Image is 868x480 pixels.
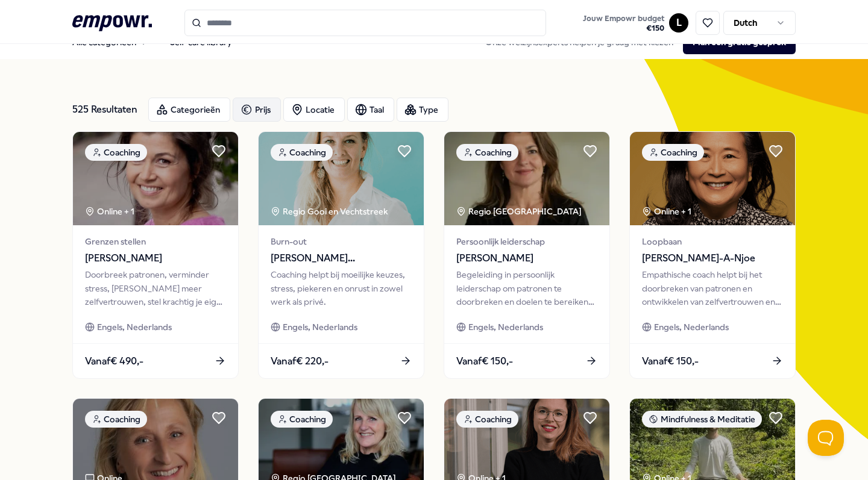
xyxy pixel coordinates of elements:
[271,268,412,308] div: Coaching helpt bij moeilijke keuzes, stress, piekeren en onrust in zowel werk als privé.
[258,131,424,379] a: package imageCoachingRegio Gooi en Vechtstreek Burn-out[PERSON_NAME][GEOGRAPHIC_DATA]Coaching hel...
[444,132,609,225] img: package image
[642,205,691,218] div: Online + 1
[271,235,412,248] span: Burn-out
[642,268,783,308] div: Empathische coach helpt bij het doorbreken van patronen en ontwikkelen van zelfvertrouwen en inne...
[642,251,783,266] span: [PERSON_NAME]-A-Njoe
[85,144,147,161] div: Coaching
[72,98,139,122] div: 525 Resultaten
[456,251,597,266] span: [PERSON_NAME]
[271,354,329,369] span: Vanaf € 220,-
[456,268,597,308] div: Begeleiding in persoonlijk leiderschap om patronen te doorbreken en doelen te bereiken via bewust...
[397,98,448,122] button: Type
[669,13,688,33] button: L
[583,14,664,23] span: Jouw Empowr budget
[97,320,172,334] span: Engels, Nederlands
[630,132,795,225] img: package image
[642,411,762,428] div: Mindfulness & Meditatie
[85,354,143,369] span: Vanaf € 490,-
[271,144,333,161] div: Coaching
[578,10,669,36] a: Jouw Empowr budget€150
[468,320,543,334] span: Engels, Nederlands
[73,132,238,225] img: package image
[85,268,226,308] div: Doorbreek patronen, verminder stress, [PERSON_NAME] meer zelfvertrouwen, stel krachtig je eigen g...
[85,205,134,218] div: Online + 1
[72,131,239,379] a: package imageCoachingOnline + 1Grenzen stellen[PERSON_NAME]Doorbreek patronen, verminder stress, ...
[184,10,546,36] input: Search for products, categories or subcategories
[642,144,704,161] div: Coaching
[456,354,513,369] span: Vanaf € 150,-
[629,131,796,379] a: package imageCoachingOnline + 1Loopbaan[PERSON_NAME]-A-NjoeEmpathische coach helpt bij het doorbr...
[642,235,783,248] span: Loopbaan
[233,98,281,122] button: Prijs
[85,251,226,266] span: [PERSON_NAME]
[456,205,583,218] div: Regio [GEOGRAPHIC_DATA]
[642,354,699,369] span: Vanaf € 150,-
[148,98,230,122] button: Categorieën
[271,251,412,266] span: [PERSON_NAME][GEOGRAPHIC_DATA]
[283,320,357,334] span: Engels, Nederlands
[85,411,147,428] div: Coaching
[654,320,729,334] span: Engels, Nederlands
[283,98,345,122] button: Locatie
[347,98,394,122] button: Taal
[259,132,424,225] img: package image
[580,11,667,36] button: Jouw Empowr budget€150
[271,411,333,428] div: Coaching
[85,235,226,248] span: Grenzen stellen
[444,131,610,379] a: package imageCoachingRegio [GEOGRAPHIC_DATA] Persoonlijk leiderschap[PERSON_NAME]Begeleiding in p...
[456,144,518,161] div: Coaching
[808,420,844,456] iframe: Help Scout Beacon - Open
[583,23,664,33] span: € 150
[456,411,518,428] div: Coaching
[456,235,597,248] span: Persoonlijk leiderschap
[271,205,389,218] div: Regio Gooi en Vechtstreek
